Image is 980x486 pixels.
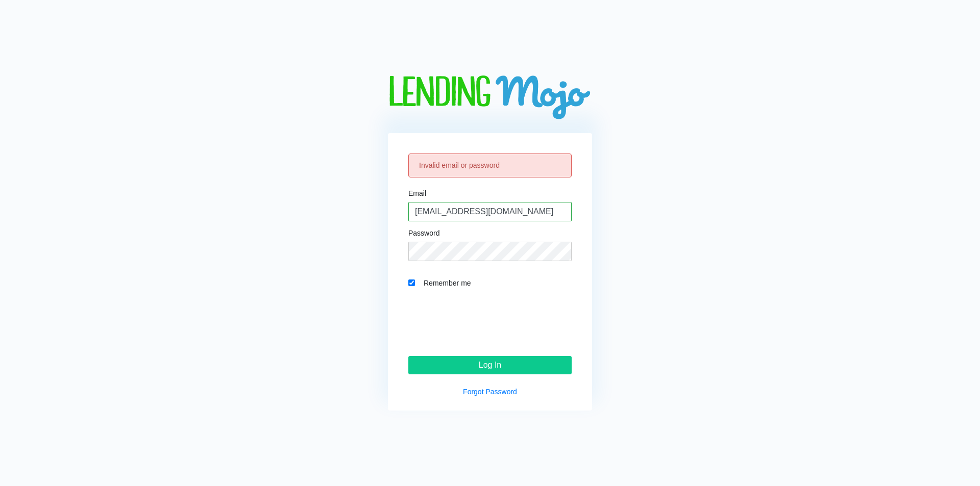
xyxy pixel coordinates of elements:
input: Log In [408,356,572,374]
a: Forgot Password [463,388,517,396]
iframe: reCAPTCHA [412,306,568,346]
label: Password [408,229,439,237]
div: Invalid email or password [408,154,572,177]
label: Email [408,190,426,197]
img: logo-big.png [388,75,592,121]
label: Remember me [419,277,572,289]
